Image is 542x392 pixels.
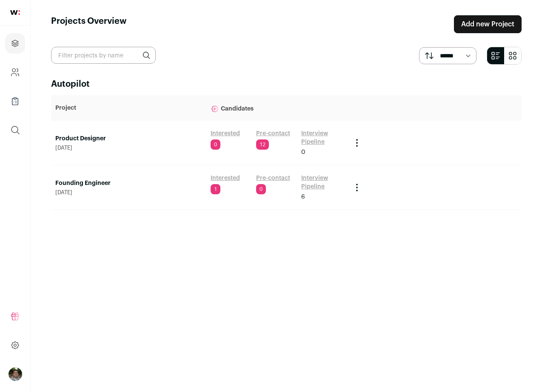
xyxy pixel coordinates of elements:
button: Project Actions [352,138,362,148]
a: Product Designer [55,134,202,143]
p: Candidates [211,99,343,116]
a: Projects [5,33,25,54]
button: Project Actions [352,182,362,193]
button: Open dropdown [9,367,22,381]
img: wellfound-shorthand-0d5821cbd27db2630d0214b213865d53afaa358527fdda9d0ea32b1df1b89c2c.svg [10,10,20,15]
input: Filter projects by name [51,47,156,64]
span: 12 [256,139,269,150]
span: [DATE] [55,189,202,196]
a: Pre-contact [256,174,290,182]
img: 19285379-medium_jpg [9,367,22,381]
a: Interview Pipeline [301,129,343,146]
a: Interested [211,129,240,138]
span: 0 [256,184,266,194]
span: 0 [301,148,305,156]
a: Add new Project [454,15,522,33]
a: Interested [211,174,240,182]
span: 6 [301,193,305,201]
span: 1 [211,184,220,194]
span: 0 [211,139,220,150]
a: Founding Engineer [55,179,202,187]
a: Company Lists [5,91,25,111]
a: Company and ATS Settings [5,62,25,82]
h2: Autopilot [51,78,522,90]
a: Interview Pipeline [301,174,343,191]
h1: Projects Overview [51,15,127,33]
span: [DATE] [55,145,202,151]
a: Pre-contact [256,129,290,138]
p: Project [55,104,202,112]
